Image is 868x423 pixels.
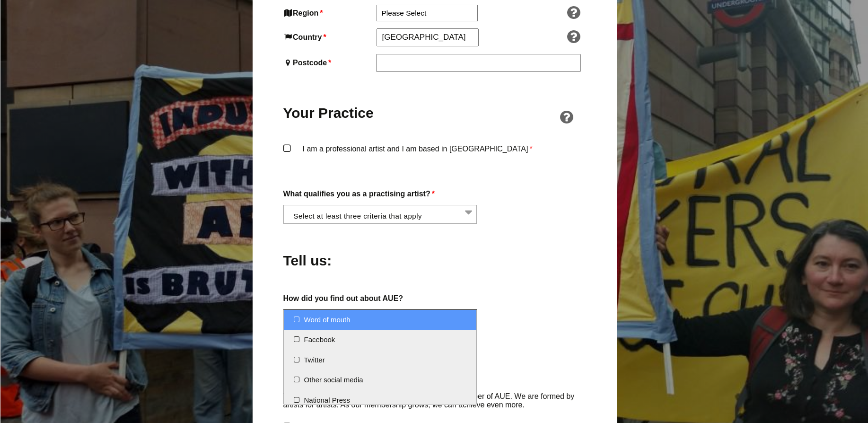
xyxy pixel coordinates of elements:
[284,390,477,411] li: National Press
[283,251,374,270] h2: Tell us:
[284,330,477,350] li: Facebook
[283,56,374,69] label: Postcode
[284,350,477,370] li: Twitter
[283,292,586,305] label: How did you find out about AUE?
[283,31,375,44] label: Country
[283,104,374,122] h2: Your Practice
[283,7,375,19] label: Region
[284,370,477,390] li: Other social media
[283,187,586,200] label: What qualifies you as a practising artist?
[284,310,477,330] li: Word of mouth
[283,142,586,171] label: I am a professional artist and I am based in [GEOGRAPHIC_DATA]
